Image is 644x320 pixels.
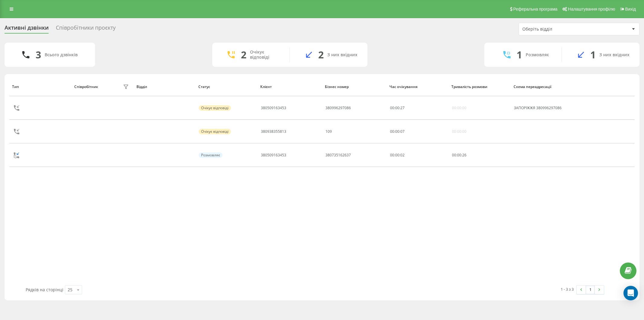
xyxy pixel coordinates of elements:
span: 00 [457,152,461,158]
div: З них вхідних [599,52,630,57]
div: 1 [517,49,522,60]
div: Open Intercom Messenger [623,286,638,300]
div: Розмовляє [526,52,549,57]
div: Всього дзвінків [45,52,78,57]
span: 07 [400,129,405,134]
span: Налаштування профілю [568,7,615,11]
div: : : [390,106,405,110]
div: 00:00:02 [390,153,445,157]
span: 27 [400,105,405,110]
div: Схема переадресації [514,85,570,89]
div: Бізнес номер [325,85,384,89]
span: Реферальна програма [513,7,558,11]
div: 380938355813 [261,129,286,134]
div: 380509163453 [261,106,286,110]
span: 00 [390,105,394,110]
div: Статус [198,85,255,89]
div: 380735162637 [325,153,351,157]
div: Очікує відповіді [250,50,280,60]
div: : : [390,129,405,134]
div: 00:00:00 [452,129,466,134]
div: 25 [68,287,72,293]
div: 1 [590,49,596,60]
div: Очікує відповіді [199,105,231,111]
div: Оберіть відділ [522,27,594,32]
div: : : [452,153,466,157]
div: З них вхідних [327,52,357,57]
span: Вихід [625,7,636,11]
div: 1 - 3 з 3 [561,286,574,292]
div: Співробітник [74,85,98,89]
span: 00 [395,129,399,134]
div: 3 [36,49,41,60]
div: 00:00:00 [452,106,466,110]
div: 109 [325,129,332,134]
span: 00 [452,152,456,158]
a: 1 [586,286,595,294]
div: Час очікування [389,85,446,89]
div: Співробітники проєкту [56,24,116,34]
div: 2 [241,49,246,60]
div: Тривалість розмови [451,85,508,89]
div: 380509163453 [261,153,286,157]
span: 26 [462,152,466,158]
div: Відділ [136,85,193,89]
div: Розмовляє [199,152,223,158]
div: ЗАПОРІЖЖЯ 380996297086 [514,106,569,110]
div: 2 [318,49,324,60]
div: 380996297086 [325,106,351,110]
div: Очікує відповіді [199,129,231,134]
span: 00 [390,129,394,134]
span: 00 [395,105,399,110]
div: Клієнт [260,85,319,89]
span: Рядків на сторінці [26,287,63,292]
div: Тип [12,85,69,89]
div: Активні дзвінки [5,24,49,34]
